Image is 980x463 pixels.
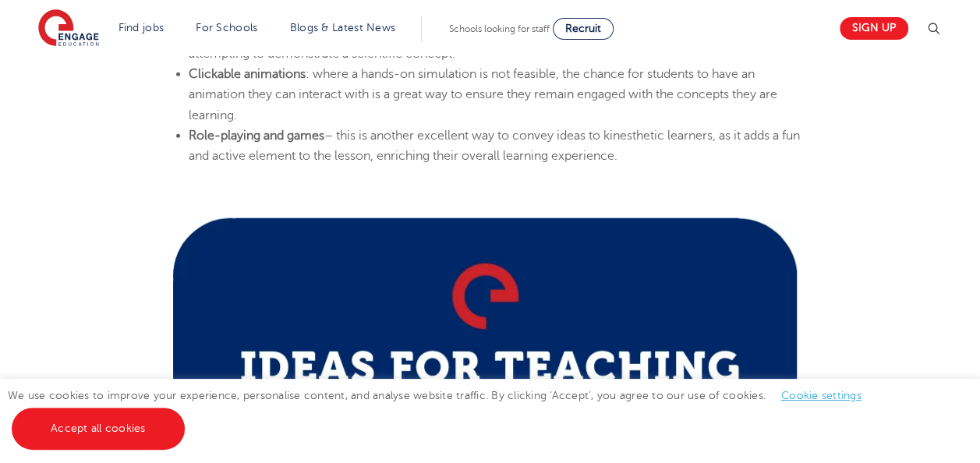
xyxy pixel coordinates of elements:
[189,129,324,143] b: Role-playing and games
[565,23,601,34] span: Recruit
[12,408,185,450] a: Accept all cookies
[38,9,99,48] img: Engage Education
[189,67,777,122] span: : where a hands-on simulation is not feasible, the chance for students to have an animation they ...
[196,22,257,34] a: For Schools
[189,67,306,81] b: Clickable animations
[119,22,165,34] a: Find jobs
[8,390,877,434] span: We use cookies to improve your experience, personalise content, and analyse website traffic. By c...
[553,18,614,40] a: Recruit
[189,26,776,60] span: : where possible, allow students to delve into hands-on experiments, such as when attempting to d...
[290,22,396,34] a: Blogs & Latest News
[449,23,550,34] span: Schools looking for staff
[840,17,908,40] a: Sign up
[781,390,861,401] a: Cookie settings
[189,129,800,163] span: – this is another excellent way to convey ideas to kinesthetic learners, as it adds a fun and act...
